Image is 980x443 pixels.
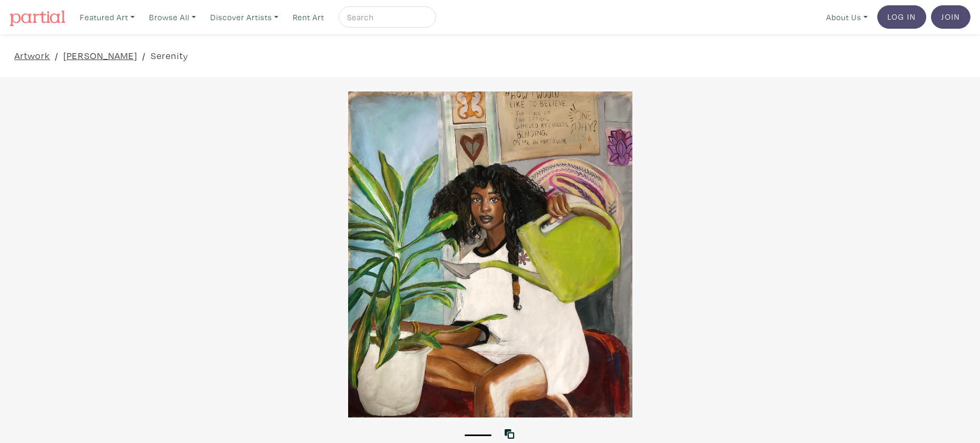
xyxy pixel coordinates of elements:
[288,6,329,28] a: Rent Art
[877,5,926,29] a: Log In
[821,6,872,28] a: About Us
[63,48,137,63] a: [PERSON_NAME]
[346,11,426,24] input: Search
[205,6,283,28] a: Discover Artists
[75,6,139,28] a: Featured Art
[142,48,146,63] span: /
[931,5,970,29] a: Join
[14,48,50,63] a: Artwork
[144,6,201,28] a: Browse All
[55,48,59,63] span: /
[465,434,491,436] button: 1 of 1
[151,48,188,63] a: Serenity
